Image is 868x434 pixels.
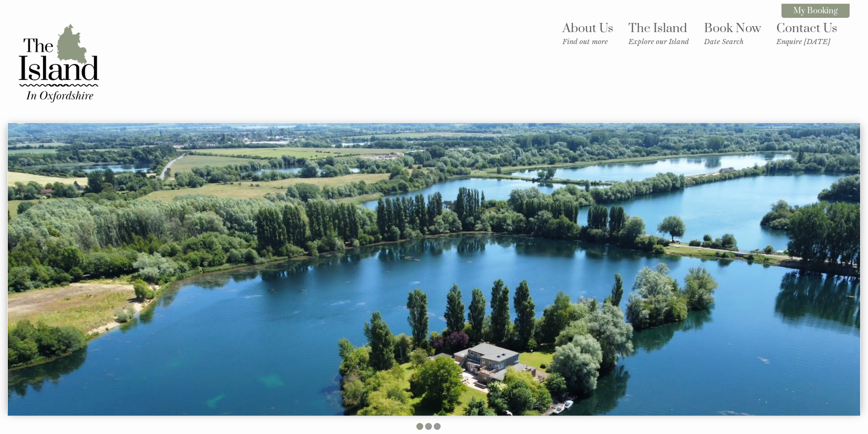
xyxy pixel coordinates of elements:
[628,37,689,46] small: Explore our Island
[704,37,761,46] small: Date Search
[13,17,104,109] img: The Island in Oxfordshire
[776,21,837,46] a: Contact UsEnquire [DATE]
[704,21,761,46] a: Book NowDate Search
[562,21,613,46] a: About UsFind out more
[628,21,689,46] a: The IslandExplore our Island
[562,37,613,46] small: Find out more
[781,4,850,18] a: My Booking
[776,37,837,46] small: Enquire [DATE]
